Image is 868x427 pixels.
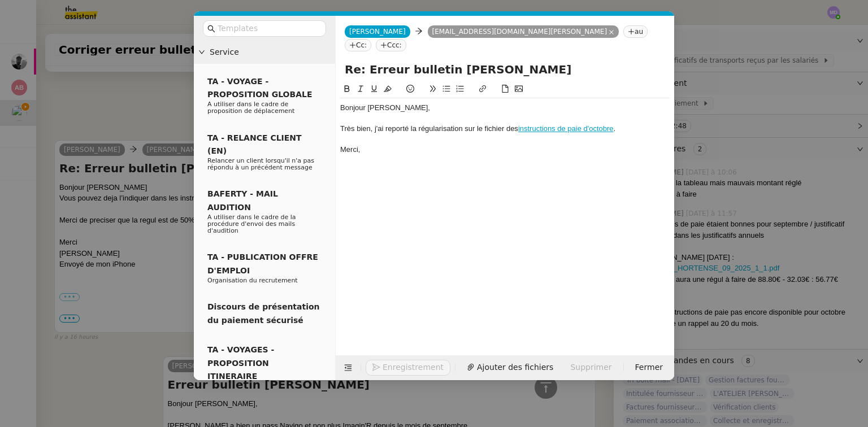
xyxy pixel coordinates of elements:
span: [PERSON_NAME] [349,28,406,36]
span: TA - VOYAGES - PROPOSITION ITINERAIRE [207,345,274,381]
span: A utiliser dans le cadre de la procédure d'envoi des mails d'audition [207,213,296,234]
nz-tag: [EMAIL_ADDRESS][DOMAIN_NAME][PERSON_NAME] [428,25,619,38]
div: Merci, [340,145,670,155]
span: Relancer un client lorsqu'il n'a pas répondu à un précédent message [207,157,314,171]
span: Organisation du recrutement [207,277,298,284]
input: Subject [345,61,665,78]
div: Très bien, j'ai reporté la régularisation sur le fichier des . [340,124,670,134]
span: Discours de présentation du paiement sécurisé [207,302,320,324]
nz-tag: au [623,25,648,38]
a: instructions de paie d'octobre [518,124,614,133]
nz-tag: Ccc: [376,39,406,51]
span: Fermer [635,361,663,374]
button: Ajouter des fichiers [460,360,560,376]
input: Templates [218,22,319,35]
button: Enregistrement [366,360,450,376]
span: Service [210,46,331,59]
button: Supprimer [563,360,618,376]
nz-tag: Cc: [345,39,371,51]
div: Service [194,41,335,63]
span: BAFERTY - MAIL AUDITION [207,189,278,211]
span: TA - PUBLICATION OFFRE D'EMPLOI [207,252,318,274]
div: Bonjour [PERSON_NAME], [340,103,670,113]
span: A utiliser dans le cadre de proposition de déplacement [207,101,294,115]
span: TA - RELANCE CLIENT (EN) [207,133,302,155]
span: TA - VOYAGE - PROPOSITION GLOBALE [207,77,312,99]
span: Ajouter des fichiers [477,361,553,374]
button: Fermer [628,360,670,376]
